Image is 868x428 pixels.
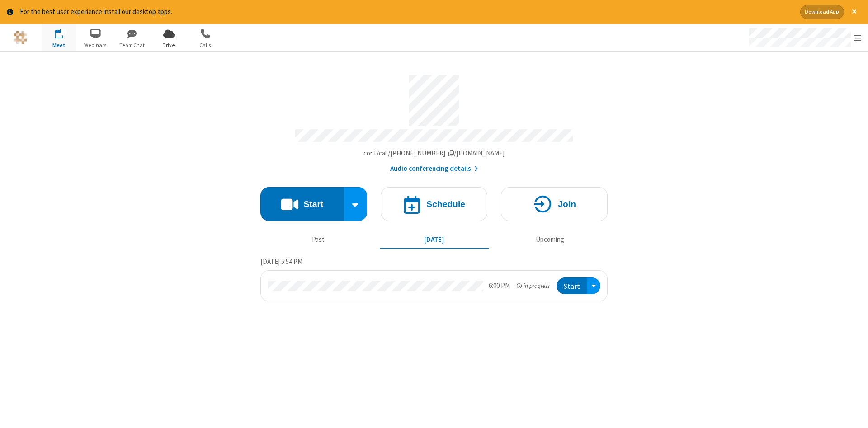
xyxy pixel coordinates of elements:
[495,231,604,249] button: Upcoming
[587,277,600,294] div: Open menu
[152,41,186,49] span: Drive
[189,41,222,49] span: Calls
[558,200,576,208] h4: Join
[303,200,323,208] h4: Start
[489,281,510,291] div: 6:00 PM
[115,41,149,49] span: Team Chat
[380,231,489,249] button: [DATE]
[260,187,344,221] button: Start
[79,41,113,49] span: Webinars
[20,7,793,17] div: For the best user experience install our desktop apps.
[264,231,373,249] button: Past
[260,68,608,174] section: Account details
[381,187,487,221] button: Schedule
[260,257,302,266] span: [DATE] 5:54 PM
[426,200,465,208] h4: Schedule
[344,187,368,221] div: Start conference options
[847,5,861,19] button: Close alert
[557,277,587,294] button: Start
[14,31,27,44] img: QA Selenium DO NOT DELETE OR CHANGE
[260,256,608,301] section: Today's Meetings
[741,24,868,51] div: Open menu
[363,148,505,159] button: Copy my meeting room linkCopy my meeting room link
[501,187,608,221] button: Join
[800,5,844,19] button: Download App
[390,164,478,174] button: Audio conferencing details
[42,41,76,49] span: Meet
[363,149,505,157] span: Copy my meeting room link
[3,24,37,51] button: Logo
[61,29,67,36] div: 1
[517,282,550,290] em: in progress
